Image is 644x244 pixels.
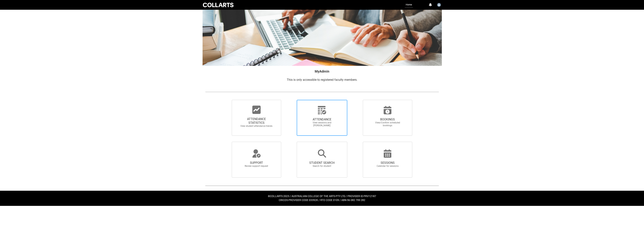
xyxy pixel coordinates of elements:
a: Home [405,2,413,8]
span: Search for student [306,165,338,168]
span: SESSIONS [371,161,404,165]
img: REDU_GREY_LINE [205,90,439,94]
span: ATTENDANCE STATISTICS [240,117,273,125]
img: REDU_GREY_LINE [205,184,439,188]
span: Calendar for sessions [371,165,404,168]
span: ATTENDANCE [306,118,338,121]
span: Review support request [240,165,273,168]
span: View sessions and [PERSON_NAME] [306,121,338,127]
span: View student attendance trends [240,125,273,128]
span: View/Confirm scheduled bookings [371,121,404,127]
button: User Profile User16752042218789240631 [436,1,442,7]
span: STUDENT SEARCH [306,161,338,165]
h2: MyAdmin [205,69,439,74]
span: SUPPORT [240,161,273,165]
img: User16752042218789240631 [437,3,441,7]
span: BOOKINGS [371,118,404,121]
span: This is only accessible to registered faculty members. [287,78,357,82]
